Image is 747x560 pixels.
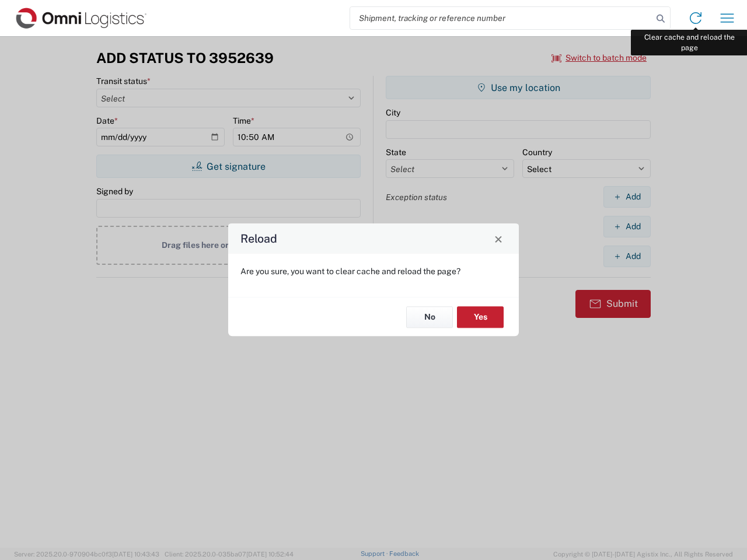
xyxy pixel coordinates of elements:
button: Yes [457,306,504,328]
button: Close [490,230,507,247]
input: Shipment, tracking or reference number [350,7,652,29]
h4: Reload [240,230,277,247]
p: Are you sure, you want to clear cache and reload the page? [240,266,507,276]
button: No [406,306,453,328]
